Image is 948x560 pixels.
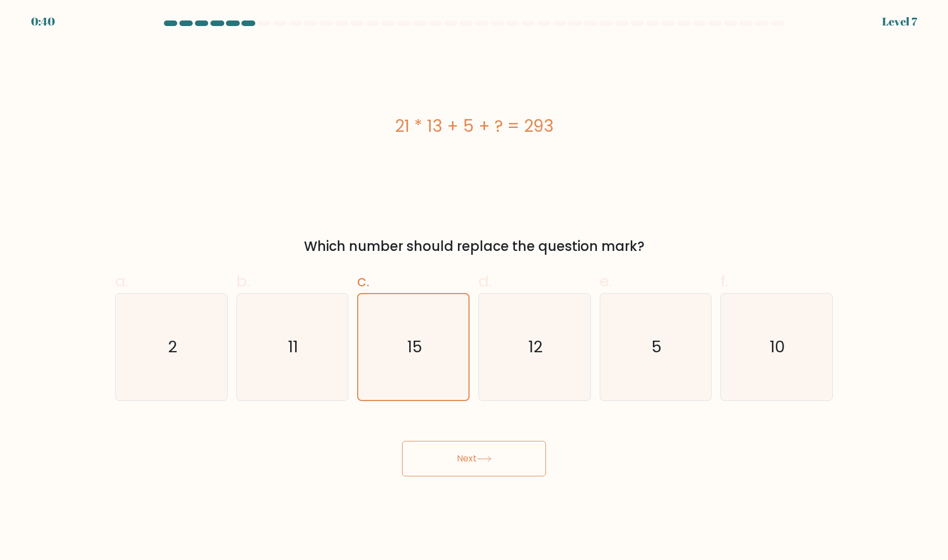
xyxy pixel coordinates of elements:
span: d. [478,270,492,292]
span: b. [236,270,250,292]
text: 11 [288,336,298,358]
span: c. [357,270,369,292]
text: 10 [770,336,786,358]
text: 12 [528,336,543,358]
span: a. [115,270,128,292]
span: e. [600,270,612,292]
div: 21 * 13 + 5 + ? = 293 [115,114,833,138]
text: 15 [407,336,422,358]
span: f. [720,270,728,292]
text: 5 [651,336,662,358]
div: Level 7 [882,13,917,30]
button: Next [402,441,546,476]
div: Which number should replace the question mark? [122,237,826,256]
text: 2 [168,336,177,358]
div: 0:40 [31,13,55,30]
